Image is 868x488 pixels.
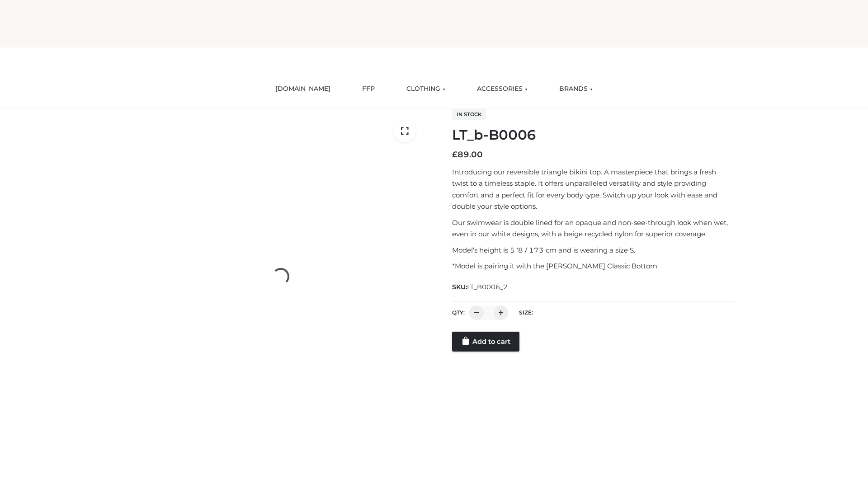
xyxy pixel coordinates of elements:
span: SKU: [452,282,509,292]
span: £ [452,150,458,160]
p: *Model is pairing it with the [PERSON_NAME] Classic Bottom [452,260,734,272]
bdi: 89.00 [452,150,483,160]
a: BRANDS [552,79,599,99]
a: ACCESSORIES [470,79,534,99]
label: Size: [519,309,533,316]
label: QTY: [452,309,465,316]
a: [DOMAIN_NAME] [269,79,337,99]
p: Our swimwear is double lined for an opaque and non-see-through look when wet, even in our white d... [452,217,734,240]
a: Add to cart [452,332,519,352]
span: LT_B0006_2 [467,283,508,291]
h1: LT_b-B0006 [452,127,734,143]
p: Introducing our reversible triangle bikini top. A masterpiece that brings a fresh twist to a time... [452,166,734,212]
a: FFP [355,79,382,99]
span: In stock [452,109,486,120]
p: Model’s height is 5 ‘8 / 173 cm and is wearing a size S. [452,244,734,256]
a: CLOTHING [400,79,452,99]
